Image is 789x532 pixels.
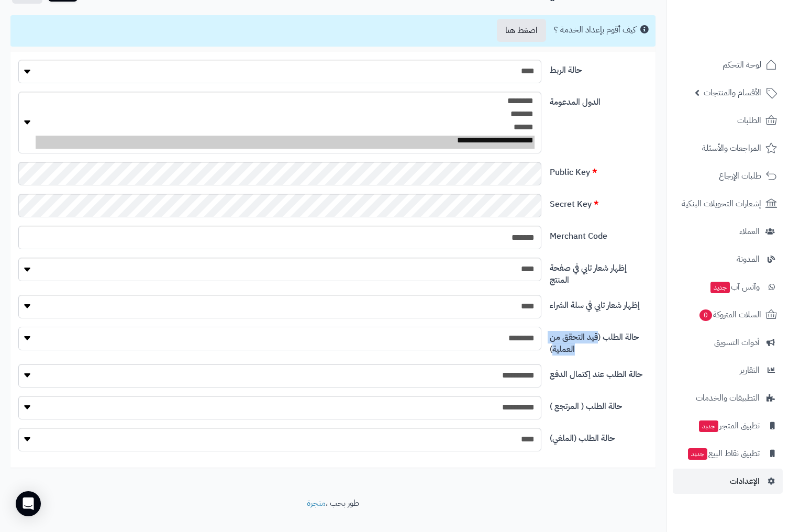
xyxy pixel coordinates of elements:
[673,108,783,133] a: الطلبات
[673,358,783,383] a: التقارير
[16,491,41,516] div: Open Intercom Messenger
[673,413,783,438] a: تطبيق المتجرجديد
[687,446,760,461] span: تطبيق نقاط البيع
[546,162,652,179] label: Public Key
[546,60,652,76] label: حالة الربط
[546,295,652,312] label: إظهار شعار تابي في سلة الشراء
[719,169,761,183] span: طلبات الإرجاع
[673,441,783,466] a: تطبيق نقاط البيعجديد
[710,282,730,293] span: جديد
[698,307,761,322] span: السلات المتروكة
[688,448,707,460] span: جديد
[546,194,652,210] label: Secret Key
[673,163,783,189] a: طلبات الإرجاع
[546,258,652,286] label: إظهار شعار تابي في صفحة المنتج
[739,224,760,239] span: العملاء
[730,474,760,489] span: الإعدادات
[696,391,760,405] span: التطبيقات والخدمات
[546,428,652,445] label: حالة الطلب (الملغي)
[673,274,783,300] a: وآتس آبجديد
[546,396,652,413] label: حالة الطلب ( المرتجع )
[673,52,783,77] a: لوحة التحكم
[673,302,783,327] a: السلات المتروكة0
[673,219,783,244] a: العملاء
[740,363,760,378] span: التقارير
[673,136,783,161] a: المراجعات والأسئلة
[714,335,760,350] span: أدوات التسويق
[718,8,779,30] img: logo-2.png
[673,330,783,355] a: أدوات التسويق
[699,309,713,322] span: 0
[673,191,783,216] a: إشعارات التحويلات البنكية
[673,469,783,494] a: الإعدادات
[546,226,652,242] label: Merchant Code
[307,497,326,509] a: متجرة
[704,85,761,100] span: الأقسام والمنتجات
[737,113,761,128] span: الطلبات
[546,92,652,108] label: الدول المدعومة
[546,327,652,356] label: حالة الطلب (قيد التحقق من العملية)
[546,364,652,381] label: حالة الطلب عند إكتمال الدفع
[702,141,761,156] span: المراجعات والأسئلة
[554,24,636,36] small: كيف أقوم بإعداد الخدمة ؟
[698,418,760,433] span: تطبيق المتجر
[737,252,760,267] span: المدونة
[723,58,761,72] span: لوحة التحكم
[709,280,760,294] span: وآتس آب
[699,420,718,432] span: جديد
[673,385,783,411] a: التطبيقات والخدمات
[497,19,546,42] a: اضغط هنا
[682,196,761,211] span: إشعارات التحويلات البنكية
[673,247,783,272] a: المدونة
